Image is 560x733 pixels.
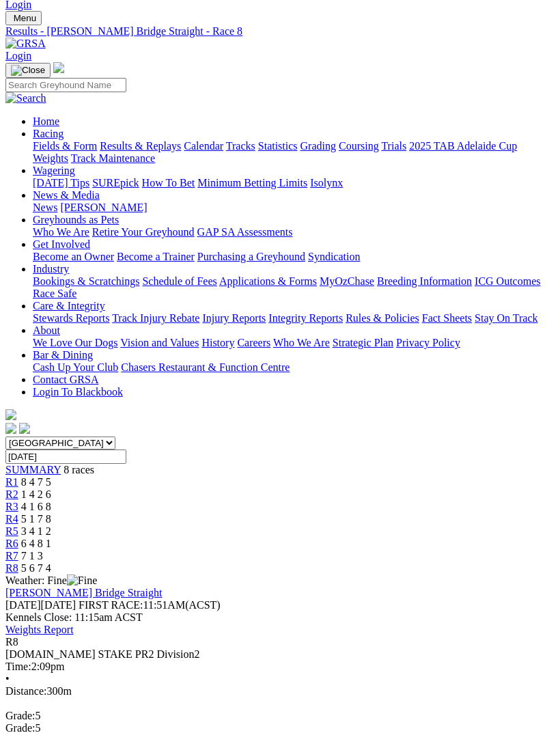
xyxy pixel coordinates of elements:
div: Greyhounds as Pets [33,226,555,238]
a: R8 [5,562,18,574]
a: Breeding Information [377,275,472,287]
span: 8 4 7 5 [21,476,51,488]
img: logo-grsa-white.png [53,62,64,73]
a: ICG Outcomes [475,275,540,287]
a: GAP SA Assessments [197,226,293,238]
a: News & Media [33,189,100,201]
a: Calendar [184,140,223,152]
div: Wagering [33,177,555,189]
a: Chasers Restaurant & Function Centre [121,361,290,373]
div: 5 [5,710,555,722]
span: R2 [5,488,18,500]
a: Strategic Plan [333,337,393,348]
a: [DATE] Tips [33,177,89,189]
a: Become an Owner [33,251,114,262]
a: R7 [5,550,18,562]
a: R4 [5,513,18,525]
a: About [33,324,60,336]
span: 4 1 6 8 [21,501,51,512]
a: Results & Replays [100,140,181,152]
a: Injury Reports [202,312,266,324]
span: [DATE] [5,599,76,611]
a: Results - [PERSON_NAME] Bridge Straight - Race 8 [5,25,555,38]
a: Bookings & Scratchings [33,275,139,287]
a: Integrity Reports [268,312,343,324]
span: Time: [5,661,31,672]
input: Search [5,78,126,92]
span: 11:51AM(ACST) [79,599,221,611]
a: Wagering [33,165,75,176]
a: Racing [33,128,64,139]
div: About [33,337,555,349]
div: 300m [5,685,555,697]
img: Search [5,92,46,105]
span: 5 6 7 4 [21,562,51,574]
a: Track Maintenance [71,152,155,164]
a: Weights Report [5,624,74,635]
a: SUMMARY [5,464,61,475]
span: • [5,673,10,684]
a: Bar & Dining [33,349,93,361]
span: FIRST RACE: [79,599,143,611]
a: Isolynx [310,177,343,189]
span: 6 4 8 1 [21,538,51,549]
a: SUREpick [92,177,139,189]
span: [DATE] [5,599,41,611]
div: News & Media [33,202,555,214]
a: Retire Your Greyhound [92,226,195,238]
a: News [33,202,57,213]
div: 2:09pm [5,661,555,673]
img: GRSA [5,38,46,50]
a: We Love Our Dogs [33,337,117,348]
a: R3 [5,501,18,512]
span: R8 [5,636,18,648]
a: Careers [237,337,270,348]
div: Care & Integrity [33,312,555,324]
a: R1 [5,476,18,488]
a: Privacy Policy [396,337,460,348]
button: Toggle navigation [5,11,42,25]
img: Fine [67,575,97,587]
a: Login To Blackbook [33,386,123,398]
a: Trials [381,140,406,152]
a: Track Injury Rebate [112,312,199,324]
div: [DOMAIN_NAME] STAKE PR2 Division2 [5,648,555,661]
span: 5 1 7 8 [21,513,51,525]
span: 3 4 1 2 [21,525,51,537]
a: Cash Up Your Club [33,361,118,373]
span: Distance: [5,685,46,697]
button: Toggle navigation [5,63,51,78]
a: Stay On Track [475,312,537,324]
a: Syndication [308,251,360,262]
a: Get Involved [33,238,90,250]
a: Greyhounds as Pets [33,214,119,225]
img: twitter.svg [19,423,30,434]
a: 2025 TAB Adelaide Cup [409,140,517,152]
a: Race Safe [33,288,76,299]
span: Menu [14,13,36,23]
div: Kennels Close: 11:15am ACST [5,611,555,624]
a: Vision and Values [120,337,199,348]
a: [PERSON_NAME] Bridge Straight [5,587,162,598]
a: Fact Sheets [422,312,472,324]
a: History [201,337,234,348]
a: Tracks [226,140,255,152]
a: Home [33,115,59,127]
a: R5 [5,525,18,537]
span: Weather: Fine [5,575,97,586]
a: How To Bet [142,177,195,189]
a: Who We Are [273,337,330,348]
a: Contact GRSA [33,374,98,385]
a: Weights [33,152,68,164]
a: Industry [33,263,69,275]
a: R6 [5,538,18,549]
span: 7 1 3 [21,550,43,562]
a: Schedule of Fees [142,275,216,287]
